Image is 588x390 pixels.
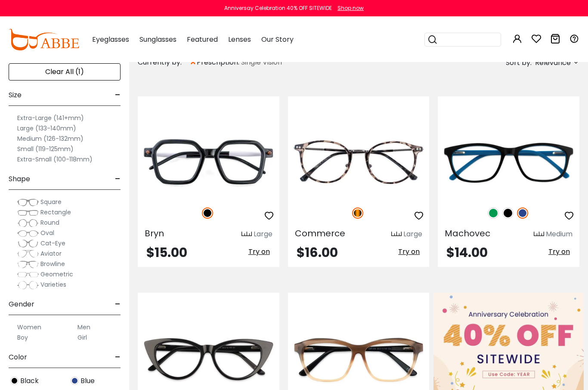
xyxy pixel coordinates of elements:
img: Square.png [17,198,39,207]
span: Aviator [40,249,62,258]
img: Green [488,207,499,219]
div: Large [254,229,272,239]
label: Large (133-140mm) [17,123,76,133]
span: $15.00 [146,243,187,262]
span: Bryn [145,227,164,239]
span: Sort by: [506,58,532,68]
button: Try on [246,246,272,257]
img: size ruler [241,231,252,238]
div: Medium [546,229,573,239]
label: Medium (126-132mm) [17,133,84,144]
span: Try on [398,247,420,257]
span: Geometric [40,270,73,279]
button: Try on [546,246,573,257]
span: Relevance [535,55,571,71]
img: size ruler [391,231,402,238]
span: prescription: [197,57,241,68]
div: Shop now [337,4,364,12]
div: Currently by: [138,55,189,70]
img: Blue Machovec - Acetate ,Universal Bridge Fit [438,127,579,198]
span: Sunglasses [139,34,176,44]
span: × [189,55,197,70]
span: Our Story [261,34,294,44]
span: Cat-Eye [40,239,65,248]
img: Blue [71,377,79,385]
label: Extra-Small (100-118mm) [17,154,93,164]
span: - [115,294,121,315]
span: Eyeglasses [92,34,129,44]
img: Aviator.png [17,250,39,258]
span: Blue [80,376,95,386]
label: Girl [77,332,87,343]
img: abbeglasses.com [9,29,79,50]
label: Small (119-125mm) [17,144,74,154]
span: $16.00 [297,243,338,262]
span: Varieties [40,280,66,289]
span: Black [20,376,39,386]
span: Commerce [295,227,345,239]
a: Shop now [333,4,364,12]
img: Varieties.png [17,281,39,290]
span: $14.00 [446,243,488,262]
img: Black Bryn - Acetate ,Universal Bridge Fit [138,127,279,198]
span: Try on [548,247,570,257]
div: Clear All (1) [9,63,121,80]
label: Women [17,322,41,332]
span: Rectangle [40,208,71,217]
span: Gender [9,294,34,315]
div: Anniversay Celebration 40% OFF SITEWIDE [224,4,332,12]
img: Black [502,207,514,219]
img: size ruler [534,231,544,238]
img: Oval.png [17,229,39,238]
img: Geometric.png [17,270,39,279]
span: Square [40,198,62,206]
span: - [115,347,121,368]
span: Shape [9,169,30,189]
button: Try on [396,246,422,257]
span: Single Vision [241,57,282,68]
label: Men [77,322,90,332]
div: Large [403,229,422,239]
img: Rectangle.png [17,208,39,217]
span: Featured [187,34,218,44]
img: Tortoise Commerce - TR ,Adjust Nose Pads [288,127,430,198]
span: Oval [40,229,54,237]
span: Lenses [228,34,251,44]
span: Machovec [445,227,490,239]
span: - [115,169,121,189]
span: Round [40,218,59,227]
span: - [115,85,121,105]
span: Browline [40,260,65,268]
span: Color [9,347,27,368]
span: Try on [248,247,270,257]
label: Extra-Large (141+mm) [17,113,84,123]
img: Blue [517,207,528,219]
img: Black [202,207,213,219]
span: Size [9,85,22,105]
img: Black [10,377,19,385]
label: Boy [17,332,28,343]
img: Round.png [17,219,39,227]
img: Cat-Eye.png [17,239,39,248]
img: Browline.png [17,260,39,269]
img: Tortoise [352,207,363,219]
